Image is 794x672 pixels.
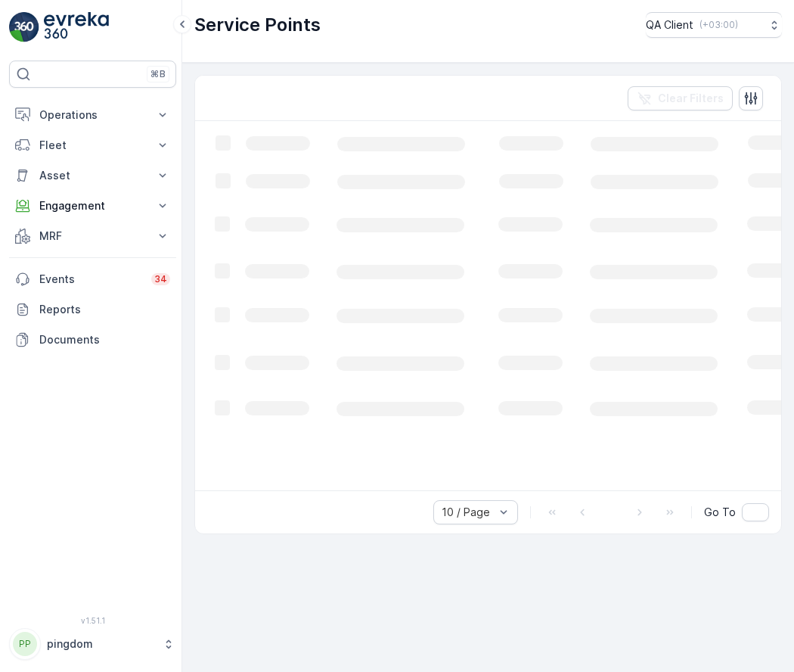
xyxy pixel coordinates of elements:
span: v 1.51.1 [9,616,176,625]
p: ⌘B [150,68,166,80]
button: Operations [9,100,176,130]
button: Engagement [9,191,176,221]
p: Clear Filters [658,91,724,106]
p: 34 [154,273,167,285]
p: Reports [39,302,170,317]
a: Events34 [9,264,176,294]
p: Engagement [39,198,146,213]
p: Operations [39,107,146,123]
p: Service Points [194,13,321,37]
button: PPpingdom [9,628,176,660]
button: Fleet [9,130,176,160]
a: Reports [9,294,176,325]
button: Asset [9,160,176,191]
button: Clear Filters [628,86,733,110]
span: Go To [704,505,736,520]
p: Documents [39,332,170,347]
button: QA Client(+03:00) [646,12,782,38]
p: Events [39,272,142,287]
img: logo [9,12,39,42]
p: ( +03:00 ) [699,19,738,31]
p: QA Client [646,17,693,33]
a: Documents [9,325,176,355]
p: pingdom [47,636,155,652]
div: PP [13,632,37,656]
button: MRF [9,221,176,251]
img: logo_light-DOdMpM7g.png [44,12,109,42]
p: MRF [39,229,146,244]
p: Fleet [39,138,146,153]
p: Asset [39,168,146,183]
